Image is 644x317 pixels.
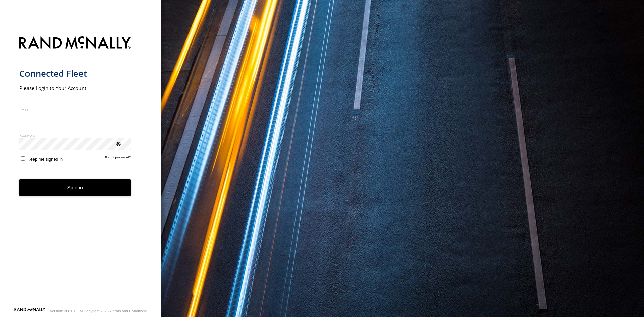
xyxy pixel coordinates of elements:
form: main [19,32,142,307]
input: Keep me signed in [21,156,25,161]
a: Forgot password? [105,155,131,162]
button: Sign in [19,179,131,196]
div: © Copyright 2025 - [80,309,147,313]
span: Keep me signed in [27,157,63,162]
label: Email [19,107,131,112]
a: Visit our Website [14,308,45,314]
div: Version: 308.01 [50,309,75,313]
a: Terms and Conditions [111,309,147,313]
h1: Connected Fleet [19,68,131,79]
h2: Please Login to Your Account [19,85,131,91]
img: Rand McNally [19,35,131,52]
label: Password [19,133,131,138]
div: ViewPassword [115,140,121,147]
